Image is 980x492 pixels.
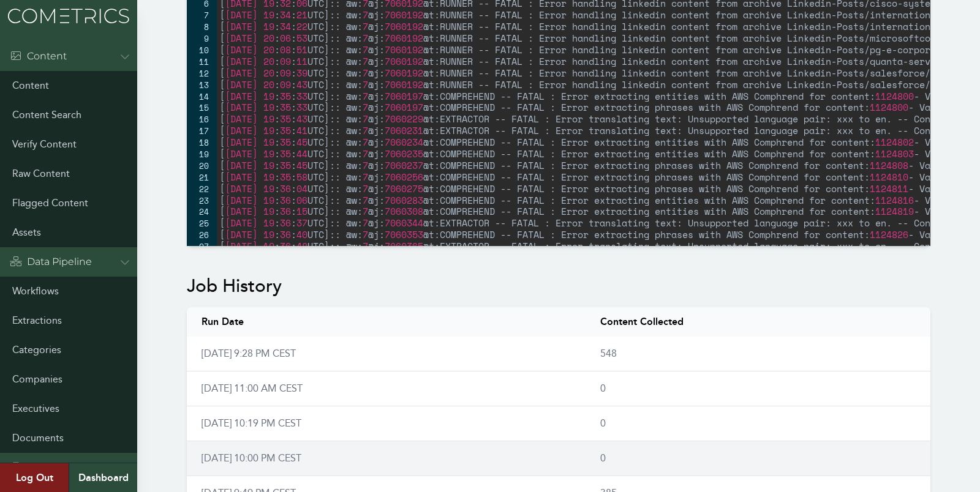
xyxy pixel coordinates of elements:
[187,125,217,136] div: 17
[202,382,303,394] a: [DATE] 11:00 AM CEST
[187,307,586,337] th: Run Date
[586,337,930,371] td: 548
[187,206,217,217] div: 24
[187,67,217,79] div: 12
[187,21,217,32] div: 8
[187,79,217,91] div: 13
[187,136,217,148] div: 18
[187,240,217,252] div: 27
[187,148,217,160] div: 19
[187,44,217,56] div: 10
[187,160,217,171] div: 20
[586,371,930,406] td: 0
[10,460,60,475] div: Admin
[187,171,217,183] div: 21
[10,255,92,269] div: Data Pipeline
[202,417,301,429] a: [DATE] 10:19 PM CEST
[187,275,930,297] h2: Job History
[187,102,217,113] div: 15
[187,9,217,21] div: 7
[69,463,137,492] a: Dashboard
[187,195,217,206] div: 23
[187,113,217,125] div: 16
[187,32,217,44] div: 9
[10,49,67,64] div: Content
[187,183,217,195] div: 22
[202,452,301,464] a: [DATE] 10:00 PM CEST
[187,91,217,102] div: 14
[187,229,217,240] div: 26
[187,217,217,229] div: 25
[202,348,296,359] a: [DATE] 9:28 PM CEST
[586,307,930,337] th: Content Collected
[187,56,217,67] div: 11
[586,441,930,476] td: 0
[586,406,930,441] td: 0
